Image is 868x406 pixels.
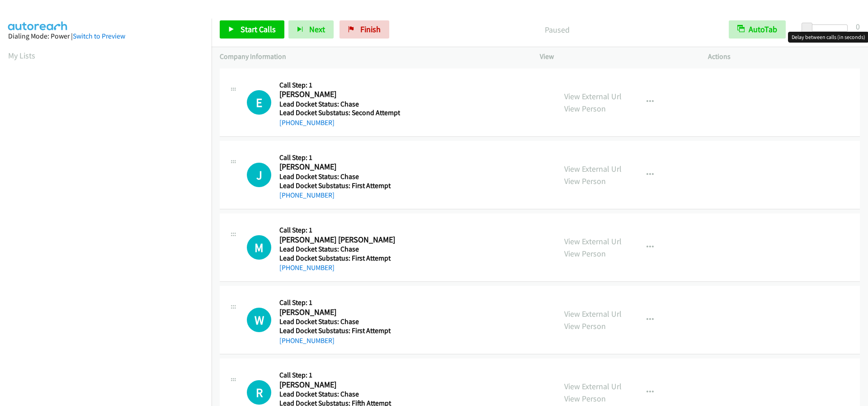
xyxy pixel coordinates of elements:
span: Start Calls [241,24,276,34]
h2: [PERSON_NAME] [279,162,400,172]
span: Finish [360,24,381,34]
h5: Call Step: 1 [279,298,400,307]
h5: Lead Docket Status: Chase [279,245,400,254]
a: View External Url [564,164,622,174]
a: View Person [564,248,606,259]
a: [PHONE_NUMBER] [279,263,335,272]
div: Dialing Mode: Power | [8,31,203,42]
h5: Lead Docket Substatus: Second Attempt [279,108,400,117]
h5: Lead Docket Status: Chase [279,317,400,326]
div: 0 [856,20,860,33]
h5: Lead Docket Substatus: First Attempt [279,326,400,335]
h5: Lead Docket Substatus: First Attempt [279,254,400,263]
p: Actions [708,51,860,62]
h2: [PERSON_NAME] [279,380,400,390]
h1: J [247,163,271,187]
h2: [PERSON_NAME] [279,307,400,318]
h1: E [247,90,271,115]
a: Switch to Preview [73,32,125,40]
a: View External Url [564,309,622,319]
a: View External Url [564,91,622,101]
p: View [540,51,692,62]
h1: R [247,380,271,405]
h1: M [247,235,271,260]
a: My Lists [8,50,35,61]
div: The call is yet to be attempted [247,308,271,332]
a: [PHONE_NUMBER] [279,118,335,127]
h5: Call Step: 1 [279,153,400,162]
a: Start Calls [220,20,284,39]
a: View Person [564,103,606,114]
h5: Lead Docket Substatus: First Attempt [279,181,400,190]
a: [PHONE_NUMBER] [279,336,335,345]
h1: W [247,308,271,332]
h5: Call Step: 1 [279,81,400,90]
a: View Person [564,176,606,186]
h5: Call Step: 1 [279,371,400,380]
a: View Person [564,393,606,404]
div: The call is yet to be attempted [247,380,271,405]
p: Company Information [220,51,524,62]
h5: Lead Docket Status: Chase [279,100,400,109]
h5: Lead Docket Status: Chase [279,172,400,181]
a: [PHONE_NUMBER] [279,191,335,199]
div: The call is yet to be attempted [247,235,271,260]
h2: [PERSON_NAME] [279,89,400,100]
a: Finish [340,20,389,39]
h5: Lead Docket Status: Chase [279,390,400,399]
span: Next [309,24,325,34]
h2: [PERSON_NAME] [PERSON_NAME] [279,235,400,245]
a: View Person [564,321,606,331]
a: View External Url [564,236,622,246]
h5: Call Step: 1 [279,226,400,235]
button: AutoTab [729,20,786,39]
div: The call is yet to be attempted [247,90,271,115]
button: Next [288,20,334,39]
a: View External Url [564,381,622,391]
p: Paused [401,24,712,36]
div: The call is yet to be attempted [247,163,271,187]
